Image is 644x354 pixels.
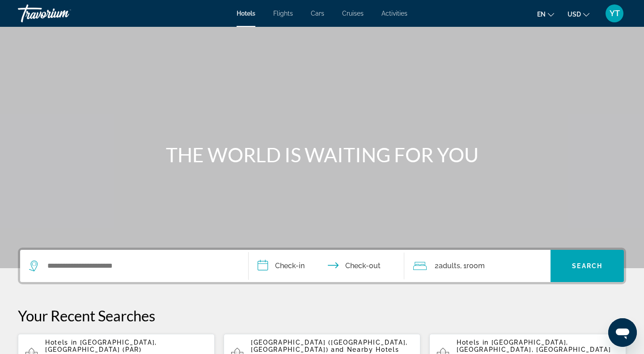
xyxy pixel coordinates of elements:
span: Hotels in [457,339,489,346]
a: Flights [273,10,293,17]
button: Change language [537,8,554,21]
button: Change currency [568,8,589,21]
a: Cruises [342,10,364,17]
a: Travorium [18,2,107,25]
a: Hotels [237,10,255,17]
span: 2 [435,260,460,272]
span: USD [568,11,581,18]
span: [GEOGRAPHIC_DATA], [GEOGRAPHIC_DATA] (PAR) [45,339,157,353]
span: Adults [439,261,460,270]
span: [GEOGRAPHIC_DATA] ([GEOGRAPHIC_DATA], [GEOGRAPHIC_DATA]) [251,339,408,353]
span: en [537,11,546,18]
h1: THE WORLD IS WAITING FOR YOU [154,143,490,166]
span: Hotels in [45,339,77,346]
button: Travelers: 2 adults, 0 children [404,250,551,282]
div: Search widget [20,250,624,282]
iframe: Кнопка запуска окна обмена сообщениями [608,318,637,347]
button: Search [551,250,624,282]
span: Room [466,261,485,270]
span: YT [610,9,620,18]
span: [GEOGRAPHIC_DATA], [GEOGRAPHIC_DATA], [GEOGRAPHIC_DATA] [457,339,611,353]
span: , 1 [460,260,485,272]
button: User Menu [603,4,626,23]
a: Cars [311,10,324,17]
span: Search [572,262,602,270]
button: Check in and out dates [249,250,404,282]
p: Your Recent Searches [18,307,626,324]
a: Activities [381,10,407,17]
span: and Nearby Hotels [331,346,399,353]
